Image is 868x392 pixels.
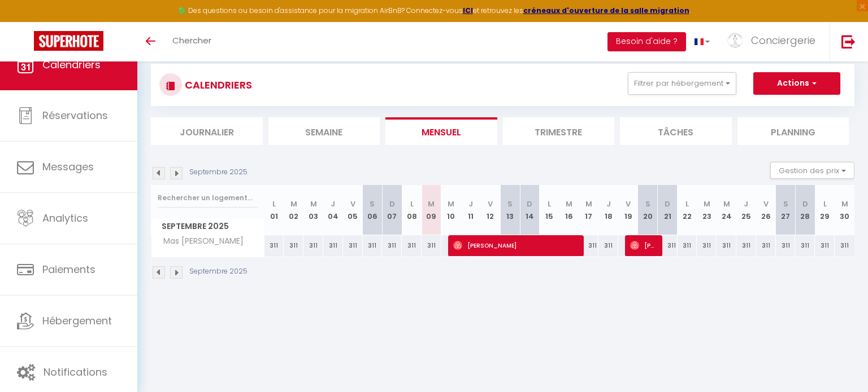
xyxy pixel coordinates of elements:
abbr: V [763,199,769,209]
input: Rechercher un logement... [158,188,258,208]
th: 21 [658,185,678,235]
li: Journalier [151,117,263,145]
div: 311 [815,235,835,256]
li: Tâches [620,117,732,145]
div: 311 [284,235,303,256]
abbr: M [290,199,297,209]
button: Filtrer par hébergement [628,72,736,95]
div: 311 [756,235,776,256]
button: Besoin d'aide ? [607,32,686,51]
span: Messages [42,160,94,174]
th: 18 [598,185,618,235]
abbr: J [331,199,335,209]
th: 27 [776,185,796,235]
abbr: L [823,199,827,209]
abbr: S [370,199,375,209]
abbr: M [723,199,730,209]
abbr: L [272,199,276,209]
abbr: M [585,199,592,209]
th: 19 [618,185,638,235]
th: 28 [795,185,815,235]
div: 311 [736,235,756,256]
div: 311 [363,235,383,256]
span: Septembre 2025 [151,218,264,235]
div: 311 [402,235,422,256]
abbr: S [783,199,788,209]
th: 23 [697,185,717,235]
abbr: J [606,199,611,209]
a: ... Conciergerie [718,22,830,61]
div: 311 [795,235,815,256]
th: 10 [441,185,461,235]
a: Chercher [164,22,220,61]
a: créneaux d'ouverture de la salle migration [523,6,689,15]
abbr: L [548,199,551,209]
div: 311 [717,235,736,256]
th: 03 [303,185,323,235]
abbr: D [665,199,670,209]
li: Mensuel [385,117,497,145]
abbr: J [744,199,748,209]
th: 11 [461,185,481,235]
th: 12 [480,185,500,235]
abbr: V [350,199,355,209]
abbr: L [685,199,689,209]
th: 26 [756,185,776,235]
abbr: S [507,199,513,209]
h3: CALENDRIERS [182,72,252,98]
div: 311 [658,235,678,256]
th: 08 [402,185,422,235]
div: 311 [264,235,284,256]
div: 311 [697,235,717,256]
div: 311 [323,235,343,256]
th: 14 [520,185,540,235]
th: 04 [323,185,343,235]
span: Mas [PERSON_NAME] [153,235,246,248]
abbr: D [389,199,395,209]
th: 13 [500,185,520,235]
th: 09 [422,185,441,235]
th: 02 [284,185,303,235]
span: [PERSON_NAME] [453,235,579,256]
span: Calendriers [42,58,101,72]
th: 06 [363,185,383,235]
abbr: L [410,199,414,209]
th: 22 [678,185,697,235]
img: logout [841,34,856,49]
li: Trimestre [503,117,615,145]
th: 01 [264,185,284,235]
div: 311 [343,235,363,256]
abbr: M [566,199,572,209]
th: 05 [343,185,363,235]
button: Actions [753,72,840,95]
abbr: D [527,199,532,209]
th: 24 [717,185,736,235]
div: 311 [598,235,618,256]
abbr: M [448,199,454,209]
abbr: S [645,199,650,209]
span: Réservations [42,108,108,122]
div: 311 [678,235,697,256]
div: 311 [579,235,599,256]
div: 311 [776,235,796,256]
li: Semaine [268,117,380,145]
div: 311 [835,235,854,256]
abbr: V [488,199,493,209]
abbr: M [428,199,435,209]
abbr: D [802,199,808,209]
th: 29 [815,185,835,235]
span: [PERSON_NAME] [630,235,657,256]
abbr: V [626,199,631,209]
abbr: M [841,199,848,209]
th: 07 [382,185,402,235]
span: Hébergement [42,314,112,328]
th: 15 [540,185,559,235]
img: Super Booking [34,31,103,51]
li: Planning [737,117,849,145]
a: ICI [463,6,473,15]
th: 20 [638,185,658,235]
th: 16 [559,185,579,235]
div: 311 [303,235,323,256]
